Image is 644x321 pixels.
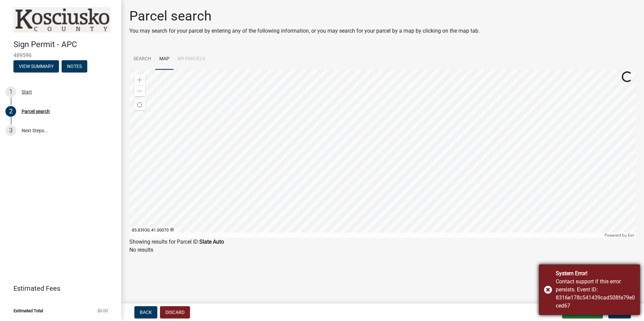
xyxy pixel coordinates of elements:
span: Estimated Total [13,309,43,313]
a: Esri [628,233,634,238]
p: No results [129,246,636,254]
button: Notes [62,60,87,72]
div: 1 [5,86,16,97]
p: You may search for your parcel by entering any of the following information, or you may search fo... [129,27,480,35]
span: $0.00 [97,309,108,313]
a: Map [155,48,173,70]
div: Parcel search [22,109,50,114]
div: Find my location [134,100,145,110]
button: Discard [160,306,190,318]
img: Kosciusko County, Indiana [13,7,110,33]
a: Estimated Fees [5,282,110,295]
h1: Parcel search [129,8,480,24]
a: Search [129,48,155,70]
div: Start [22,90,32,94]
div: Zoom out [134,85,145,96]
div: Zoom in [134,75,145,85]
h4: Sign Permit - APC [13,40,116,49]
span: 489596 [13,52,108,59]
div: System Error! [556,270,635,278]
div: Powered by [603,233,636,238]
button: View Summary [13,60,59,72]
div: 2 [5,106,16,117]
span: Back [140,310,152,315]
wm-modal-confirm: Notes [62,64,87,69]
div: Showing results for Parcel ID: [129,238,636,246]
wm-modal-confirm: Summary [13,64,59,69]
button: Back [134,306,157,318]
div: 3 [5,125,16,136]
strong: Slate Auto [199,239,224,245]
div: Contact support if this error persists. Event ID: 8316e178c541439cad508fe79e0ced67 [556,278,635,310]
